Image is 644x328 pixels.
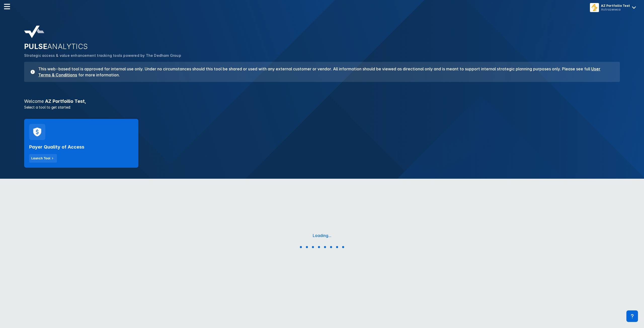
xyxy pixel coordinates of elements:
h2: Payer Quality of Access [29,144,84,150]
img: menu button [591,4,598,11]
img: menu--horizontal.svg [4,4,10,10]
div: Loading... [313,233,331,238]
span: ANALYTICS [47,42,88,51]
p: Strategic access & value enhancement tracking tools powered by The Dedham Group [24,53,620,58]
div: AZ Portfoilio Test [601,4,630,8]
div: Astrazeneca [601,8,630,11]
p: Select a tool to get started: [21,105,623,110]
div: Launch Tool [31,156,50,161]
h3: AZ Portfoilio Test , [21,99,623,104]
div: Contact Support [626,310,638,322]
h3: This web-based tool is approved for internal use only. Under no circumstances should this tool be... [35,66,614,78]
img: pulse-analytics-logo [24,26,44,38]
a: Payer Quality of AccessLaunch Tool [24,119,138,168]
h2: PULSE [24,42,620,51]
button: Launch Tool [29,154,57,163]
span: Welcome [24,99,44,104]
